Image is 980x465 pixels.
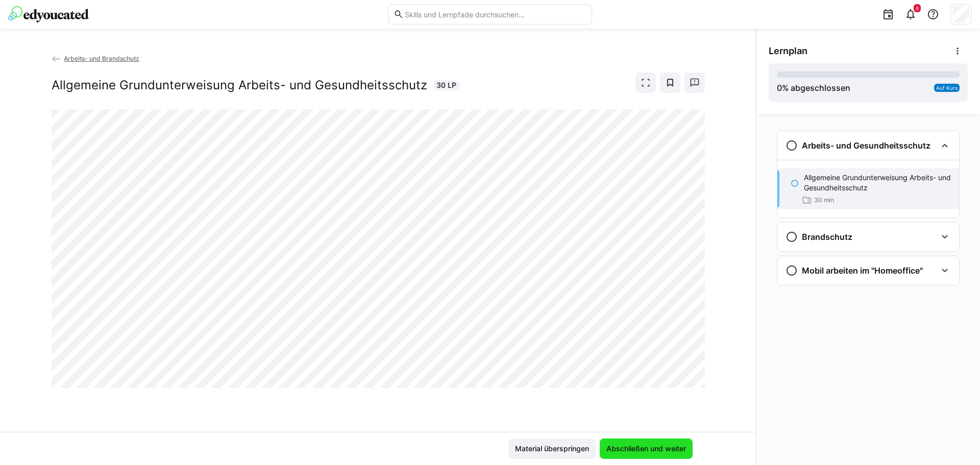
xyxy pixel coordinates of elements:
h2: Allgemeine Grundunterweisung Arbeits- und Gesundheitsschutz [52,78,427,93]
button: Material überspringen [508,438,596,459]
h3: Mobil arbeiten im "Homeoffice" [802,265,923,276]
span: Abschließen und weiter [605,444,688,454]
span: Arbeits- und Brandschutz [64,55,139,62]
p: Allgemeine Grundunterweisung Arbeits- und Gesundheitsschutz [804,173,951,193]
button: Abschließen und weiter [600,438,693,459]
span: 8 [916,5,919,11]
span: 30 LP [436,80,456,90]
input: Skills und Lernpfade durchsuchen… [404,10,586,19]
span: Lernplan [769,45,807,57]
span: Auf Kurs [936,85,958,91]
span: 30 min [814,196,834,204]
h3: Brandschutz [802,232,852,242]
h3: Arbeits- und Gesundheitsschutz [802,140,930,151]
div: % abgeschlossen [777,82,850,94]
span: Material überspringen [513,444,591,454]
span: 0 [777,83,782,93]
a: Arbeits- und Brandschutz [52,55,140,62]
